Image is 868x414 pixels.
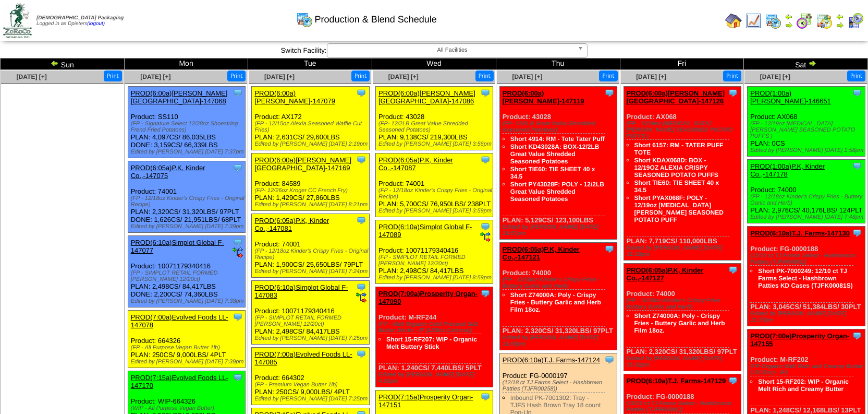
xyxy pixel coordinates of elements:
[378,121,493,133] div: (FP- 12/2LB Great Value Shredded Seasoned Potatoes)
[252,348,369,405] div: Product: 664302 PLAN: 250CS / 9,000LBS / 4PLT
[128,87,245,158] div: Product: SS110 PLAN: 4,097CS / 86,035LBS DONE: 3,159CS / 66,339LBS
[131,89,228,105] a: PROD(6:00a)[PERSON_NAME][GEOGRAPHIC_DATA]-147068
[131,270,245,282] div: (FP - SIMPLOT RETAIL FORMED [PERSON_NAME] 12/20ct)
[503,121,617,133] div: (FP- 12/2LB Great Value Shredded Seasoned Potatoes)
[627,245,741,257] div: Edited by [PERSON_NAME] [DATE] 11:19pm
[254,335,369,341] div: Edited by [PERSON_NAME] [DATE] 7:25pm
[634,312,725,334] a: Short Z74000A: Poly - Crispy Fries - Buttery Garlic and Herb Film 18oz.
[378,89,475,105] a: PROD(6:00a)[PERSON_NAME][GEOGRAPHIC_DATA]-147086
[627,377,726,385] a: PROD(6:10a)T.J. Farms-147129
[376,153,493,217] div: Product: 74001 PLAN: 5,700CS / 76,950LBS / 238PLT
[748,227,865,326] div: Product: FG-0000188 PLAN: 3,045CS / 51,384LBS / 30PLT
[254,248,369,261] div: (FP - 12/18oz Kinder's Crispy Fries - Original Recipe)
[356,155,366,165] img: Tooltip
[36,15,124,21] span: [DEMOGRAPHIC_DATA] Packaging
[634,157,718,179] a: Short KDAX068D: BOX - 12/19OZ ALEXIA CRISPY SEASONED POTATO PUFFS
[87,21,105,27] a: (logout)
[254,283,348,299] a: PROD(6:10a)Simplot Global F-147083
[748,87,865,157] div: Product: AX068 PLAN: 0CS
[233,247,243,258] img: ediSmall.gif
[510,291,601,313] a: Short Z74000A: Poly - Crispy Fries - Buttery Garlic and Herb Film 18oz.
[315,14,437,25] span: Production & Blend Schedule
[356,88,366,98] img: Tooltip
[254,202,369,208] div: Edited by [PERSON_NAME] [DATE] 8:21pm
[372,58,496,70] td: Wed
[296,11,313,28] img: calendarprod.gif
[233,162,243,173] img: Tooltip
[376,87,493,150] div: Product: 43028 PLAN: 9,138CS / 219,300LBS
[723,70,741,81] button: Print
[131,405,245,411] div: (WIP - All Purpose Vegan Butter)
[785,21,793,29] img: arrowright.gif
[128,311,245,368] div: Product: 664326 PLAN: 250CS / 9,000LBS / 4PLT
[808,59,816,67] img: arrowright.gif
[378,254,493,267] div: (FP - SIMPLOT RETAIL FORMED [PERSON_NAME] 12/20ct)
[131,359,245,365] div: Edited by [PERSON_NAME] [DATE] 7:39pm
[386,336,477,350] a: Short 15-RF207: WIP - Organic Melt Buttery Stick
[750,229,850,237] a: PROD(6:10a)T.J. Farms-147130
[254,89,335,105] a: PROD(6:00a)[PERSON_NAME]-147079
[748,160,865,223] div: Product: 74000 PLAN: 2,976CS / 40,176LBS / 124PLT
[378,141,493,147] div: Edited by [PERSON_NAME] [DATE] 3:56pm
[503,224,617,236] div: Edited by [PERSON_NAME] [DATE] 11:07pm
[264,73,295,80] a: [DATE] [+]
[131,313,228,329] a: PROD(7:00a)Evolved Foods LL-147078
[503,89,584,105] a: PROD(6:00a)[PERSON_NAME]-147119
[480,288,491,299] img: Tooltip
[480,88,491,98] img: Tooltip
[496,58,620,70] td: Thu
[510,135,605,143] a: Short 4914: RM - Tote Tater Puff
[512,73,542,80] span: [DATE] [+]
[378,275,493,281] div: Edited by [PERSON_NAME] [DATE] 8:59pm
[796,13,813,29] img: calendarblend.gif
[233,312,243,322] img: Tooltip
[750,311,864,323] div: Edited by [PERSON_NAME] [DATE] 11:37pm
[378,187,493,200] div: (FP - 12/18oz Kinder's Crispy Fries - Original Recipe)
[254,382,369,388] div: (FP - Premium Vegan Butter 1lb)
[131,195,245,208] div: (FP - 12/18oz Kinder's Crispy Fries - Original Recipe)
[744,58,868,70] td: Sat
[627,356,741,368] div: Edited by [PERSON_NAME] [DATE] 11:32pm
[604,244,615,254] img: Tooltip
[233,237,243,247] img: Tooltip
[503,356,600,364] a: PROD(6:10a)T.J. Farms-147124
[627,89,725,105] a: PROD(6:00a)[PERSON_NAME][GEOGRAPHIC_DATA]-147126
[254,156,351,172] a: PROD(6:00a)[PERSON_NAME][GEOGRAPHIC_DATA]-147169
[852,330,862,341] img: Tooltip
[634,141,724,156] a: Short 6157: RM - TATER PUFF TOTE
[254,315,369,327] div: (FP - SIMPLOT RETAIL FORMED [PERSON_NAME] 12/20ct)
[254,350,352,366] a: PROD(7:00a)Evolved Foods LL-147085
[750,332,849,348] a: PROD(7:00a)Prosperity Organ-147155
[254,217,329,232] a: PROD(6:05a)P.K, Kinder Co.,-147081
[131,345,245,351] div: (FP - All Purpose Vegan Butter 1lb)
[627,121,741,139] div: (FP - 12/19oz [MEDICAL_DATA][PERSON_NAME] SEASONED POTATO PUFFS )
[785,13,793,21] img: arrowleft.gif
[627,400,741,413] div: (12/10 ct TJ Farms Select - Hashbrown Patties (TJFR00081))
[252,214,369,278] div: Product: 74001 PLAN: 1,900CS / 25,650LBS / 79PLT
[503,277,617,289] div: (FP - 12/18oz Kinder's Crispy Fries - Buttery Garlic and Herb)
[233,372,243,383] img: Tooltip
[254,268,369,275] div: Edited by [PERSON_NAME] [DATE] 7:24pm
[765,13,781,29] img: calendarprod.gif
[750,121,864,139] div: (FP - 12/19oz [MEDICAL_DATA][PERSON_NAME] SEASONED POTATO PUFFS )
[847,70,865,81] button: Print
[480,392,491,402] img: Tooltip
[128,236,245,307] div: Product: 10071179340416 PLAN: 2,498CS / 84,417LBS DONE: 2,200CS / 74,360LBS
[750,89,831,105] a: PROD(1:00a)[PERSON_NAME]-146651
[760,73,790,80] a: [DATE] [+]
[599,70,617,81] button: Print
[332,44,573,56] span: All Facilities
[480,221,491,232] img: Tooltip
[388,73,419,80] span: [DATE] [+]
[131,223,245,230] div: Edited by [PERSON_NAME] [DATE] 7:39pm
[728,375,738,386] img: Tooltip
[376,287,493,387] div: Product: M-RF244 PLAN: 1,240CS / 7,440LBS / 5PLT
[636,73,666,80] a: [DATE] [+]
[728,88,738,98] img: Tooltip
[634,194,724,223] a: Short PYAX068F: POLY - 12/19oz [MEDICAL_DATA][PERSON_NAME] SEASONED POTATO PUFF
[233,88,243,98] img: Tooltip
[852,88,862,98] img: Tooltip
[378,156,453,172] a: PROD(6:05a)P.K, Kinder Co.,-147087
[750,253,864,265] div: (12/10 ct TJ Farms Select - Hashbrown Patties (TJFR00081))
